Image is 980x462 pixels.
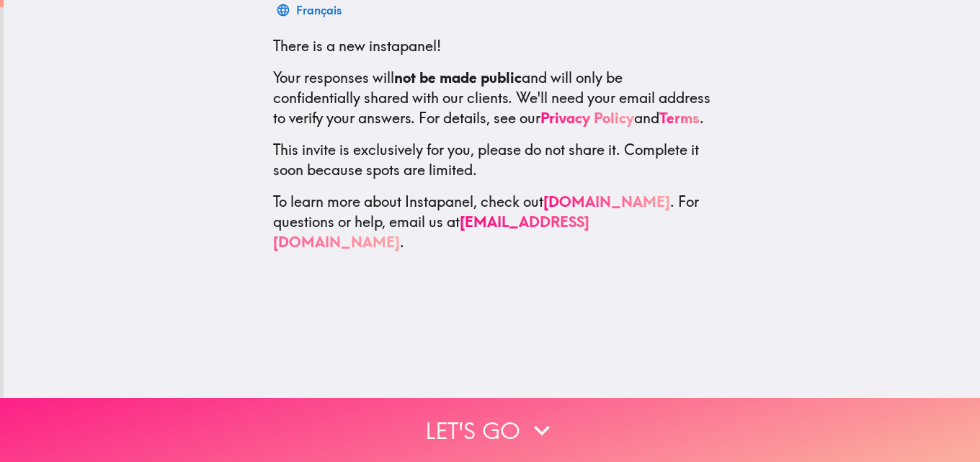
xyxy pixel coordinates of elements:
a: [EMAIL_ADDRESS][DOMAIN_NAME] [273,213,589,251]
a: Terms [659,109,700,127]
p: This invite is exclusively for you, please do not share it. Complete it soon because spots are li... [273,140,711,180]
a: Privacy Policy [540,109,634,127]
a: [DOMAIN_NAME] [543,192,670,210]
p: Your responses will and will only be confidentially shared with our clients. We'll need your emai... [273,68,711,128]
span: There is a new instapanel! [273,37,441,55]
b: not be made public [394,68,522,86]
p: To learn more about Instapanel, check out . For questions or help, email us at . [273,192,711,252]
